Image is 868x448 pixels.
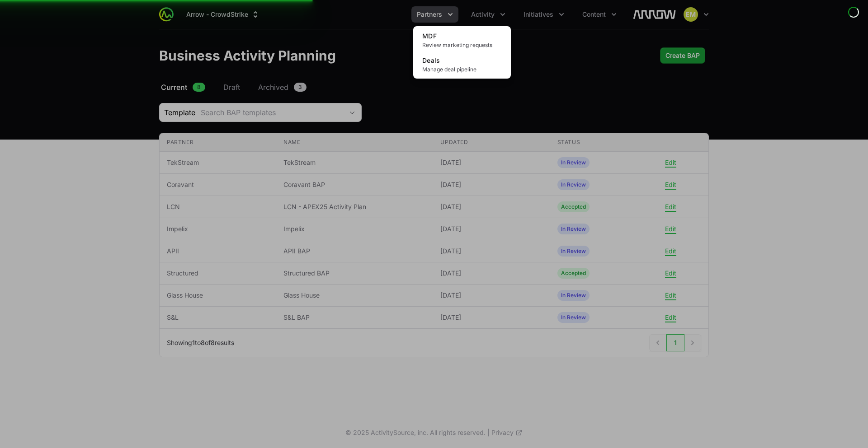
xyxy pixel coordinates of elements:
span: MDF [422,32,437,40]
span: Review marketing requests [422,42,502,49]
div: Main navigation [174,6,622,23]
span: Manage deal pipeline [422,66,502,73]
a: MDFReview marketing requests [415,28,509,52]
a: DealsManage deal pipeline [415,52,509,77]
span: Deals [422,56,440,64]
div: Activity menu [466,6,511,23]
